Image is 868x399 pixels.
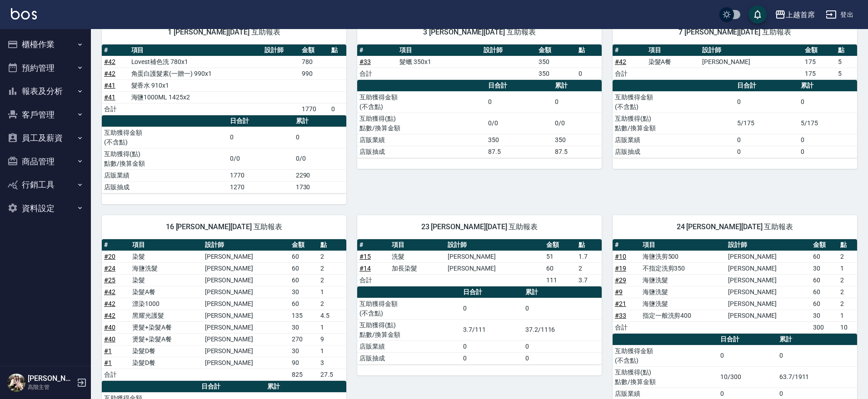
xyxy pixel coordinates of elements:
[129,91,263,103] td: 海鹽1000ML 1425x2
[294,181,346,193] td: 1730
[130,262,202,274] td: 海鹽洗髮
[798,113,857,134] td: 5/175
[294,148,346,169] td: 0/0
[294,169,346,181] td: 2290
[7,374,25,392] img: Person
[228,127,293,148] td: 0
[613,239,640,251] th: #
[838,321,857,333] td: 10
[130,251,202,262] td: 染髮
[130,321,202,333] td: 燙髮+染髮A餐
[368,28,591,37] span: 3 [PERSON_NAME][DATE] 互助報表
[130,333,202,345] td: 燙髮+染髮A餐
[102,169,228,181] td: 店販業績
[397,44,481,56] th: 項目
[803,56,836,68] td: 175
[289,262,318,274] td: 60
[613,134,735,146] td: 店販業績
[838,274,857,286] td: 2
[199,381,265,393] th: 日合計
[461,340,523,352] td: 0
[262,44,299,56] th: 設計師
[726,251,811,262] td: [PERSON_NAME]
[726,310,811,321] td: [PERSON_NAME]
[318,262,346,274] td: 2
[445,239,544,251] th: 設計師
[289,369,318,380] td: 825
[129,56,263,68] td: Lovest補色洗 780x1
[726,239,811,251] th: 設計師
[576,44,602,56] th: 點
[357,340,461,352] td: 店販業績
[811,286,838,298] td: 60
[838,298,857,310] td: 2
[523,298,602,319] td: 0
[357,239,389,251] th: #
[104,70,115,77] a: #42
[203,286,290,298] td: [PERSON_NAME]
[104,312,115,319] a: #42
[357,319,461,340] td: 互助獲得(點) 點數/換算金額
[299,44,329,56] th: 金額
[203,239,290,251] th: 設計師
[613,146,735,158] td: 店販抽成
[735,113,798,134] td: 5/175
[397,56,481,68] td: 髮蠟 350x1
[726,298,811,310] td: [PERSON_NAME]
[289,251,318,262] td: 60
[130,310,202,321] td: 黑耀光護髮
[289,239,318,251] th: 金額
[726,262,811,274] td: [PERSON_NAME]
[359,253,371,260] a: #15
[318,274,346,286] td: 2
[102,239,346,381] table: a dense table
[289,333,318,345] td: 270
[718,334,777,345] th: 日合計
[357,352,461,364] td: 店販抽成
[726,286,811,298] td: [PERSON_NAME]
[536,56,576,68] td: 350
[104,82,115,89] a: #41
[544,251,576,262] td: 51
[228,169,293,181] td: 1770
[613,80,857,158] table: a dense table
[102,44,129,56] th: #
[615,288,623,296] a: #9
[700,44,803,56] th: 設計師
[640,239,726,251] th: 項目
[318,298,346,310] td: 2
[357,239,602,286] table: a dense table
[811,274,838,286] td: 60
[104,265,115,272] a: #24
[289,321,318,333] td: 30
[461,319,523,340] td: 3.7/111
[838,251,857,262] td: 2
[329,44,346,56] th: 點
[735,146,798,158] td: 0
[104,288,115,296] a: #42
[811,310,838,321] td: 30
[102,148,228,169] td: 互助獲得(點) 點數/換算金額
[104,276,115,284] a: #25
[102,127,228,148] td: 互助獲得金額 (不含點)
[130,357,202,369] td: 染髮D餐
[329,103,346,115] td: 0
[613,44,857,80] table: a dense table
[318,310,346,321] td: 4.5
[203,274,290,286] td: [PERSON_NAME]
[4,197,87,220] button: 資料設定
[102,44,346,115] table: a dense table
[368,222,591,232] span: 23 [PERSON_NAME][DATE] 互助報表
[615,300,626,307] a: #21
[486,146,553,158] td: 87.5
[798,80,857,92] th: 累計
[786,9,815,20] div: 上越首席
[536,44,576,56] th: 金額
[289,357,318,369] td: 90
[289,310,318,321] td: 135
[203,251,290,262] td: [PERSON_NAME]
[576,68,602,79] td: 0
[357,298,461,319] td: 互助獲得金額 (不含點)
[357,44,602,80] table: a dense table
[735,80,798,92] th: 日合計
